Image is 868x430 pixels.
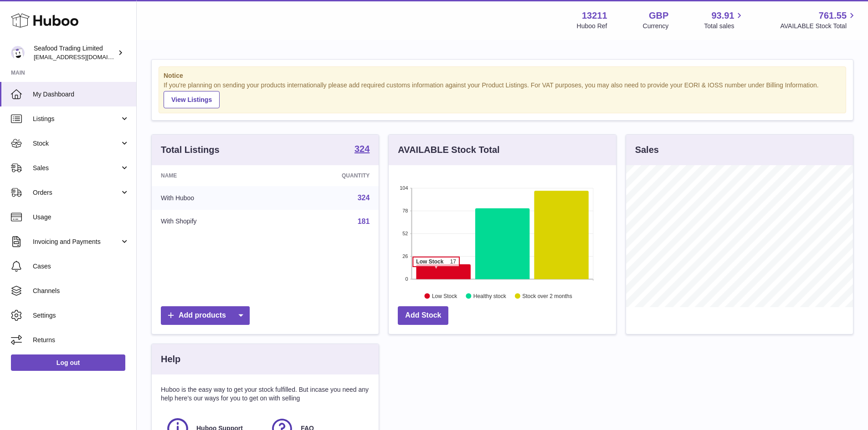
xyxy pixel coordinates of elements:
[400,185,408,191] text: 104
[164,71,841,80] strong: Notice
[33,336,129,344] span: Returns
[577,22,607,30] div: Huboo Ref
[582,10,607,22] strong: 13211
[403,231,408,236] text: 52
[649,10,668,22] strong: GBP
[161,306,250,325] a: Add products
[398,144,499,156] h3: AVAILABLE Stock Total
[274,165,379,186] th: Quantity
[354,144,370,153] strong: 324
[33,311,129,320] span: Settings
[161,144,220,156] h3: Total Listings
[33,90,129,99] span: My Dashboard
[358,218,370,225] a: 181
[152,210,274,233] td: With Shopify
[406,276,408,282] text: 0
[403,253,408,259] text: 26
[704,10,745,30] a: 93.91 Total sales
[635,144,659,156] h3: Sales
[450,258,457,265] tspan: 17
[33,213,129,222] span: Usage
[34,53,134,61] span: [EMAIL_ADDRESS][DOMAIN_NAME]
[711,10,734,22] span: 93.91
[34,44,116,61] div: Seafood Trading Limited
[358,194,370,202] a: 324
[11,46,25,60] img: online@rickstein.com
[704,22,745,30] span: Total sales
[33,139,120,148] span: Stock
[33,262,129,271] span: Cases
[164,91,220,108] a: View Listings
[403,208,408,213] text: 78
[819,10,847,22] span: 761.55
[33,164,120,172] span: Sales
[33,287,129,295] span: Channels
[33,188,120,197] span: Orders
[398,306,448,325] a: Add Stock
[33,115,120,123] span: Listings
[152,186,274,210] td: With Huboo
[11,354,125,371] a: Log out
[780,22,857,30] span: AVAILABLE Stock Total
[354,144,370,155] a: 324
[416,258,444,265] tspan: Low Stock
[523,293,572,299] text: Stock over 2 months
[164,81,841,108] div: If you're planning on sending your products internationally please add required customs informati...
[33,238,120,246] span: Invoicing and Payments
[161,353,180,365] h3: Help
[473,293,507,299] text: Healthy stock
[161,385,370,403] p: Huboo is the easy way to get your stock fulfilled. But incase you need any help here's our ways f...
[432,293,457,299] text: Low Stock
[152,165,274,186] th: Name
[780,10,857,30] a: 761.55 AVAILABLE Stock Total
[643,22,669,30] div: Currency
